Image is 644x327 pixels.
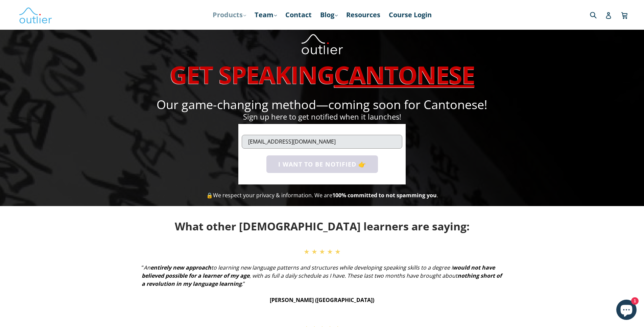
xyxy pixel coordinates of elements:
a: Blog [317,9,341,21]
strong: [PERSON_NAME] ([GEOGRAPHIC_DATA]) [270,296,374,304]
strong: 100% committed [332,192,377,199]
input: Search [588,8,607,22]
strong: nothing short of a revolution in my language learning [142,272,502,287]
strong: to not spamming you [379,192,437,199]
em: An to learning new language patterns and structures while developing speaking skills to a degree ... [142,264,502,287]
span: Our game-changing method—coming soon for Cantonese! [157,96,487,113]
a: Products [209,9,249,21]
a: Course Login [385,9,435,21]
span: “ [142,264,502,287]
img: Outlier Linguistics [19,5,52,25]
span: We respect your privacy & information. We are . [213,192,438,199]
u: CANTONESE [334,58,475,91]
li: ” [142,263,502,288]
button: I WANT TO BE NOTIFIED 👉 [266,155,378,173]
strong: would not have believed possible for a learner of my age [142,264,495,279]
h1: GET SPEAKING [84,60,560,89]
input: Email [242,135,402,149]
strong: entirely new approach [150,264,211,271]
span: Sign up here to get notified when it launches! [243,111,401,122]
a: Contact [282,9,315,21]
inbox-online-store-chat: Shopify online store chat [614,300,639,322]
a: Team [251,9,280,21]
span: ★ ★ ★ ★ ★ [304,247,341,256]
a: Resources [343,9,384,21]
span: Thank you! We'll be in touch! [248,173,321,181]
